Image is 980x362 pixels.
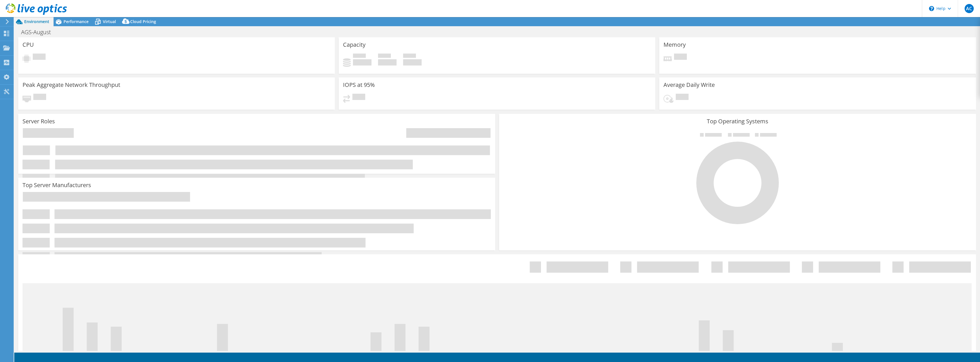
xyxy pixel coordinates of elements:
[33,94,46,101] span: Pending
[353,54,366,59] span: Used
[353,59,371,66] h4: 0 GiB
[676,94,689,101] span: Pending
[965,4,974,13] span: AC
[378,54,391,59] span: Free
[352,94,365,101] span: Pending
[23,82,120,88] h3: Peak Aggregate Network Throughput
[343,82,375,88] h3: IOPS at 95%
[929,6,934,11] svg: \n
[403,59,422,66] h4: 0 GiB
[503,118,972,124] h3: Top Operating Systems
[663,82,715,88] h3: Average Daily Write
[23,42,34,48] h3: CPU
[103,19,116,24] span: Virtual
[23,182,91,188] h3: Top Server Manufacturers
[663,42,686,48] h3: Memory
[64,19,89,24] span: Performance
[343,42,366,48] h3: Capacity
[19,29,60,35] h1: AGS-August
[23,118,55,124] h3: Server Roles
[403,54,416,59] span: Total
[33,54,46,61] span: Pending
[674,54,687,61] span: Pending
[130,19,156,24] span: Cloud Pricing
[24,19,49,24] span: Environment
[378,59,397,66] h4: 0 GiB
